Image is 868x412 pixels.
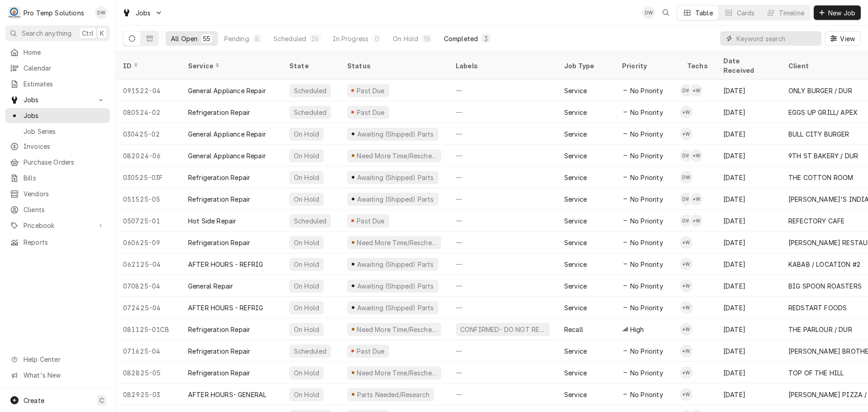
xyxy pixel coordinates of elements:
div: *Kevin Williams's Avatar [680,301,693,314]
span: Invoices [24,142,105,151]
div: [DATE] [716,318,781,340]
a: Invoices [5,139,110,154]
div: Status [347,61,439,71]
div: *Kevin Williams's Avatar [680,128,693,140]
div: 082825-05 [116,362,181,384]
div: Parts Needed/Research [356,390,430,399]
div: [DATE] [716,275,781,297]
div: — [448,210,557,232]
div: EGGS UP GRILL/ APEX [788,108,858,117]
div: On Hold [293,390,320,399]
div: Recall [564,325,583,334]
div: Priority [622,61,671,71]
span: New Job [826,8,857,18]
span: Estimates [24,79,105,89]
div: State [289,61,333,71]
span: Job Series [24,127,105,136]
div: DW [680,171,693,184]
span: Jobs [24,111,105,120]
div: DW [680,84,693,97]
div: 0 [374,34,379,43]
div: Awaiting (Shipped) Parts [356,281,434,291]
div: Dana Williams's Avatar [642,6,655,19]
div: KABAB / LOCATION #2 [788,260,860,269]
div: [DATE] [716,210,781,232]
span: Search anything [22,28,71,38]
span: No Priority [630,368,663,378]
span: Reports [24,237,105,247]
div: *Kevin Williams's Avatar [680,258,693,270]
div: — [448,80,557,101]
div: Dakota Williams's Avatar [680,149,693,162]
div: Service [564,368,587,378]
a: Purchase Orders [5,155,110,170]
div: Table [695,8,713,18]
div: [DATE] [716,362,781,384]
div: On Hold [293,368,320,378]
div: On Hold [293,194,320,204]
a: Home [5,45,110,60]
div: 082024-06 [116,145,181,166]
div: Service [564,260,587,269]
div: 091522-04 [116,80,181,101]
div: Refrigeration Repair [188,238,250,247]
div: Scheduled [274,34,306,43]
div: Service [564,216,587,226]
div: Dakota Williams's Avatar [680,171,693,184]
div: Need More Time/Reschedule [356,325,438,334]
div: Completed [444,34,478,43]
div: Refrigeration Repair [188,346,250,356]
div: 070825-04 [116,275,181,297]
div: General Appliance Repair [188,151,266,161]
div: 072425-04 [116,297,181,318]
div: [DATE] [716,101,781,123]
div: 18 [424,34,430,43]
div: In Progress [333,34,369,43]
div: AFTER HOURS - REFRIG [188,260,263,269]
div: Past Due [356,108,386,117]
div: Refrigeration Repair [188,194,250,204]
div: Service [564,194,587,204]
div: Need More Time/Reschedule [356,151,438,161]
span: Help Center [24,355,104,364]
div: — [448,145,557,166]
div: 9TH ST BAKERY / DUR [788,151,858,161]
div: On Hold [293,303,320,313]
div: Scheduled [293,86,327,95]
div: Labels [456,61,550,71]
a: Go to Jobs [118,5,166,20]
div: — [448,362,557,384]
a: Job Series [5,124,110,139]
span: Jobs [136,8,151,18]
a: Go to Jobs [5,92,110,107]
div: Service [564,86,587,95]
div: THE COTTON ROOM [788,173,853,182]
div: DW [642,6,655,19]
div: *Kevin Williams's Avatar [680,279,693,292]
div: *Kevin Williams's Avatar [680,106,693,118]
span: Calendar [24,63,105,73]
div: — [448,123,557,145]
a: Jobs [5,108,110,123]
div: *Kevin Williams's Avatar [690,149,703,162]
div: Pro Temp Solutions [24,8,84,18]
div: On Hold [293,281,320,291]
span: High [630,325,644,334]
div: Past Due [356,216,386,226]
div: 051525-05 [116,188,181,210]
div: ONLY BURGER / DUR [788,86,852,95]
div: Service [564,129,587,139]
div: DW [680,149,693,162]
div: — [448,188,557,210]
span: No Priority [630,390,663,399]
div: Pending [224,34,249,43]
div: 3 [483,34,489,43]
div: CONFIRMED- DO NOT RESCHEDULE [459,325,546,334]
div: On Hold [293,325,320,334]
div: Scheduled [293,346,327,356]
div: 26 [311,34,319,43]
span: No Priority [630,108,663,117]
a: Go to What's New [5,368,110,383]
span: K [100,28,104,38]
div: On Hold [293,260,320,269]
